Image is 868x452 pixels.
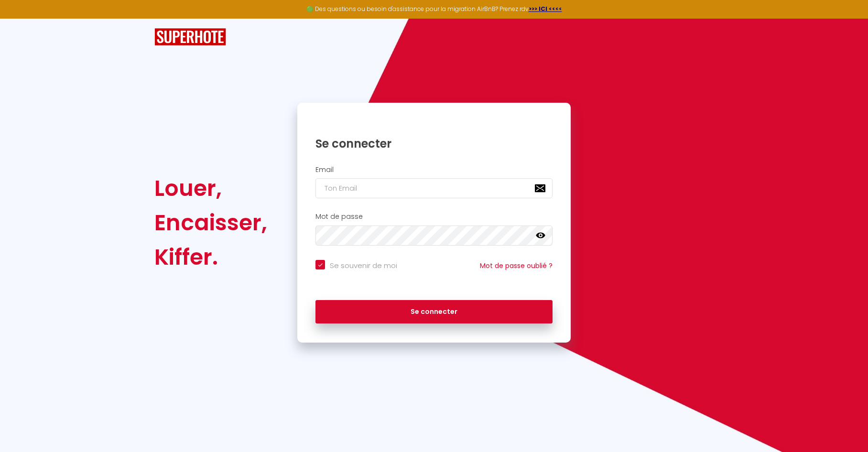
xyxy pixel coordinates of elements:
a: Mot de passe oublié ? [480,261,553,270]
img: SuperHote logo [154,28,226,46]
div: Encaisser, [154,205,267,240]
div: Louer, [154,171,267,205]
a: >>> ICI <<<< [529,5,562,13]
input: Ton Email [315,178,553,198]
h2: Mot de passe [315,213,553,221]
h1: Se connecter [315,136,553,151]
button: Se connecter [315,300,553,324]
h2: Email [315,166,553,174]
div: Kiffer. [154,240,267,274]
